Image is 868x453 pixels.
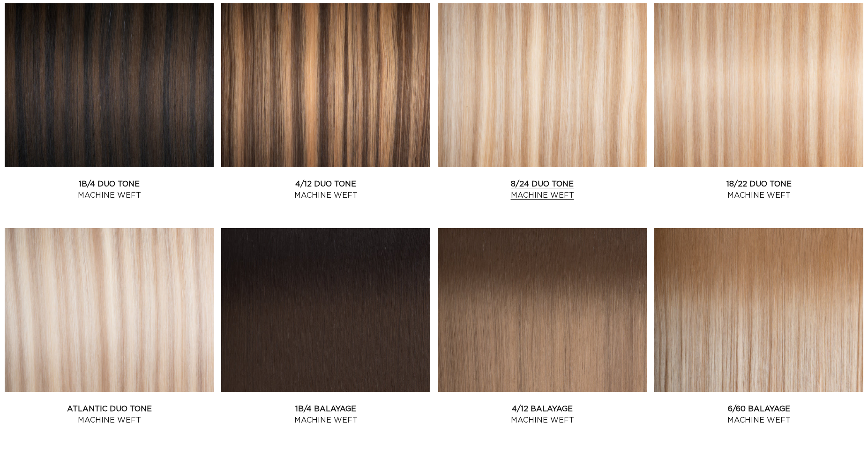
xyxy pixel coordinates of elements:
a: Atlantic Duo Tone Machine Weft [5,403,214,426]
a: 6/60 Balayage Machine Weft [654,403,863,426]
iframe: Chat Widget [821,408,868,453]
a: 18/22 Duo Tone Machine Weft [654,178,863,201]
a: 4/12 Balayage Machine Weft [438,403,647,426]
a: 8/24 Duo Tone Machine Weft [438,178,647,201]
a: 4/12 Duo Tone Machine Weft [221,178,430,201]
a: 1B/4 Balayage Machine Weft [221,403,430,426]
a: 1B/4 Duo Tone Machine Weft [5,178,214,201]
